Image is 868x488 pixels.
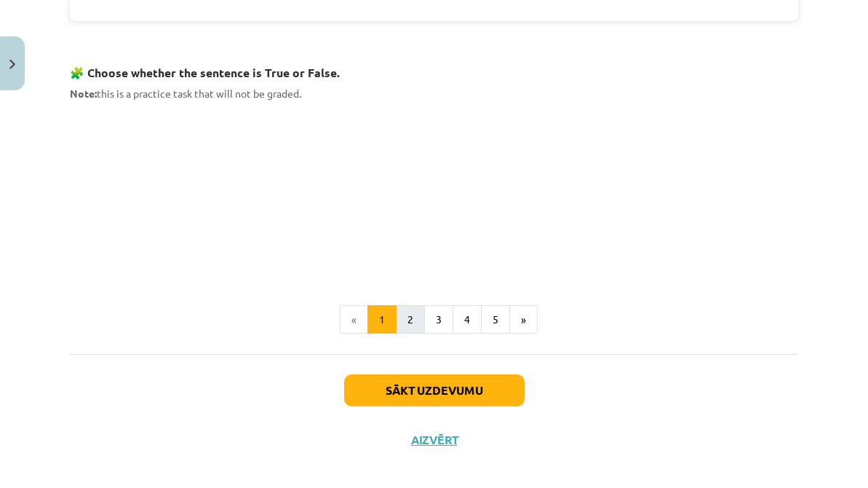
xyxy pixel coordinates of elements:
span: this is a practice task that will not be graded. [70,87,301,100]
button: 4 [453,305,482,334]
nav: Page navigation example [70,305,798,334]
button: Sākt uzdevumu [344,374,525,406]
img: icon-close-lesson-0947bae3869378f0d4975bcd49f059093ad1ed9edebbc8119c70593378902aed.svg [9,60,15,69]
button: 3 [424,305,453,334]
button: 5 [481,305,510,334]
iframe: Present tenses [70,110,798,269]
button: 2 [396,305,425,334]
button: » [509,305,538,334]
strong: Note: [70,87,97,100]
button: Aizvērt [407,433,462,447]
button: 1 [367,305,397,334]
strong: 🧩 Choose whether the sentence is True or False. [70,65,340,80]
